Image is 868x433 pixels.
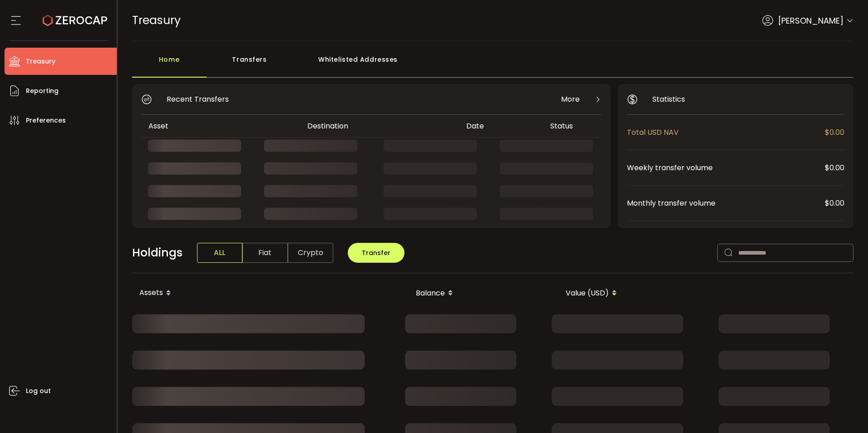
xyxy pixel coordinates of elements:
[627,127,825,138] span: Total USD NAV
[26,84,59,98] span: Reporting
[561,93,580,105] span: More
[825,197,844,209] span: $0.00
[26,55,55,68] span: Treasury
[778,15,843,27] span: [PERSON_NAME]
[627,162,825,173] span: Weekly transfer volume
[296,285,460,301] div: Balance
[300,121,459,131] div: Destination
[459,121,543,131] div: Date
[825,127,844,138] span: $0.00
[26,384,51,398] span: Log out
[825,162,844,173] span: $0.00
[288,243,333,263] span: Crypto
[543,121,600,131] div: Status
[132,244,182,261] span: Holdings
[132,12,181,28] span: Treasury
[167,93,229,105] span: Recent Transfers
[26,114,66,127] span: Preferences
[460,285,624,301] div: Value (USD)
[242,243,288,263] span: Fiat
[132,285,296,301] div: Assets
[652,93,685,105] span: Statistics
[293,50,424,78] div: Whitelisted Addresses
[132,50,207,78] div: Home
[348,243,404,263] button: Transfer
[207,50,293,78] div: Transfers
[627,197,825,209] span: Monthly transfer volume
[141,121,300,131] div: Asset
[362,248,390,257] span: Transfer
[197,243,242,263] span: ALL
